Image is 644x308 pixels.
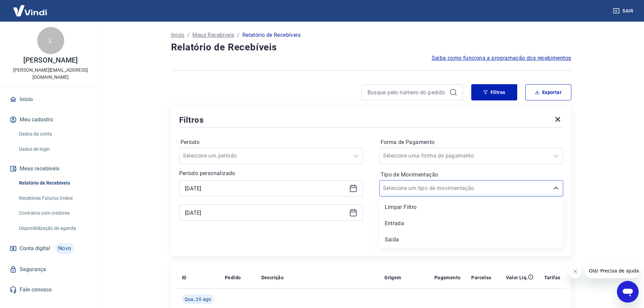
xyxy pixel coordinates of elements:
a: Contratos com credores [16,206,93,220]
div: Entrada [379,217,563,230]
button: Meu cadastro [8,112,93,127]
input: Data final [185,208,347,218]
a: Conta digitalNovo [8,240,93,257]
span: Olá! Precisa de ajuda? [4,5,57,10]
p: Pedido [225,274,241,281]
p: Origem [384,274,401,281]
button: Sair [612,5,636,17]
a: Início [8,92,93,107]
a: Início [171,31,185,39]
div: L [37,27,64,54]
label: Período [181,138,362,146]
div: Saída [379,233,563,246]
button: Meus recebíveis [8,161,93,176]
p: ID [182,274,187,281]
input: Data inicial [185,183,347,193]
iframe: Botão para abrir a janela de mensagens [617,281,639,303]
div: Limpar Filtro [379,200,563,214]
iframe: Fechar mensagem [569,265,582,278]
label: Forma de Pagamento [381,138,562,146]
button: Filtros [471,84,517,100]
a: Fale conosco [8,282,93,297]
button: Exportar [525,84,571,100]
p: Valor Líq. [506,274,528,281]
p: Pagamento [434,274,461,281]
a: Dados da conta [16,127,93,141]
p: Parcelas [471,274,491,281]
p: [PERSON_NAME] [23,57,77,64]
a: Recebíveis Futuros Online [16,191,93,205]
iframe: Mensagem da empresa [585,263,639,278]
a: Disponibilização de agenda [16,221,93,235]
h4: Relatório de Recebíveis [171,41,571,54]
a: Saiba como funciona a programação dos recebimentos [432,54,571,62]
a: Meus Recebíveis [192,31,234,39]
p: Período personalizado [179,169,363,177]
span: Novo [55,243,74,254]
label: Tipo de Movimentação [381,171,562,179]
span: Conta digital [20,244,50,253]
input: Busque pelo número do pedido [367,87,447,97]
p: Relatório de Recebíveis [242,31,301,39]
a: Dados de login [16,142,93,156]
p: [PERSON_NAME][EMAIL_ADDRESS][DOMAIN_NAME] [5,67,96,81]
p: / [187,31,190,39]
a: Segurança [8,262,93,277]
p: Tarifas [544,274,560,281]
p: Descrição [261,274,284,281]
img: Vindi [8,0,52,21]
p: / [237,31,239,39]
span: Qua, 20 ago [185,296,211,303]
h5: Filtros [179,115,204,125]
a: Relatório de Recebíveis [16,176,93,190]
